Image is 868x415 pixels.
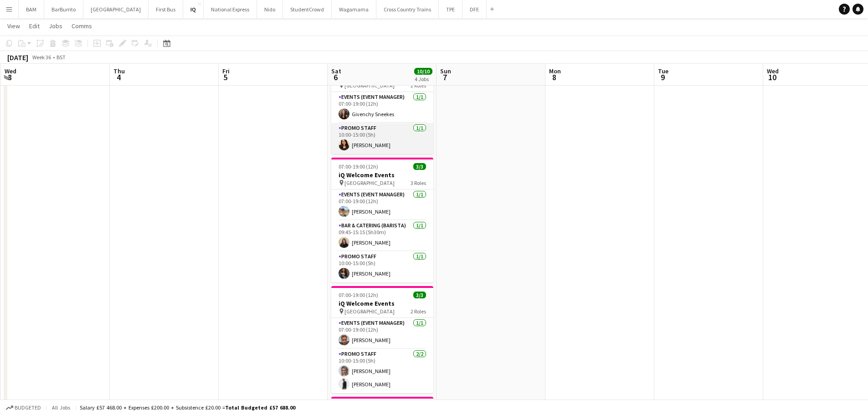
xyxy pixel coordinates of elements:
app-card-role: Events (Event Manager)1/107:00-19:00 (12h)[PERSON_NAME] [331,190,433,220]
app-job-card: 07:00-19:00 (12h)3/3iQ Welcome Events [GEOGRAPHIC_DATA]3 RolesEvents (Event Manager)1/107:00-19:0... [331,158,433,282]
button: StudentCrowd [283,0,332,18]
span: 3 Roles [411,179,426,186]
h3: iQ Welcome Events [331,171,433,179]
span: 3/3 [413,292,426,298]
button: First Bus [149,0,183,18]
span: 9 [657,72,668,82]
button: BAM [19,0,44,18]
span: Mon [549,67,561,75]
span: 4 [112,72,125,82]
app-card-role: Events (Event Manager)1/107:00-19:00 (12h)Givenchy Sneekes [331,92,433,123]
app-card-role: Promo Staff1/110:00-15:00 (5h)[PERSON_NAME] [331,123,433,154]
span: View [7,22,20,30]
span: Sun [440,67,451,75]
span: Week 36 [30,54,53,61]
span: [GEOGRAPHIC_DATA] [344,308,395,315]
span: 3/3 [413,163,426,170]
button: National Express [204,0,257,18]
button: BarBurrito [44,0,83,18]
app-job-card: 07:00-19:00 (12h)3/3iQ Welcome Events [GEOGRAPHIC_DATA]2 RolesEvents (Event Manager)1/107:00-19:0... [331,286,433,393]
span: Thu [113,67,125,75]
button: Nido [257,0,283,18]
span: Total Budgeted £57 688.00 [225,404,295,411]
button: [GEOGRAPHIC_DATA] [83,0,149,18]
button: IQ [183,0,204,18]
button: DFE [462,0,487,18]
span: All jobs [50,404,72,411]
div: Salary £57 468.00 + Expenses £200.00 + Subsistence £20.00 = [80,404,295,411]
span: Edit [29,22,40,30]
span: 6 [330,72,341,82]
app-card-role: Bar & Catering (Barista)1/109:45-15:15 (5h30m)[PERSON_NAME] [331,220,433,251]
span: 07:00-19:00 (12h) [339,163,378,170]
span: Wed [5,67,16,75]
a: Comms [68,20,96,32]
span: Jobs [49,22,62,30]
span: 8 [548,72,561,82]
button: Wagamama [332,0,376,18]
span: 07:00-19:00 (12h) [339,292,378,298]
span: 7 [439,72,451,82]
span: Fri [222,67,230,75]
h3: iQ Welcome Events [331,299,433,307]
span: Comms [72,22,92,30]
app-card-role: Events (Event Manager)1/107:00-19:00 (12h)[PERSON_NAME] [331,318,433,349]
app-job-card: 07:00-19:00 (12h)2/2iQ Welcome Events [GEOGRAPHIC_DATA]2 RolesEvents (Event Manager)1/107:00-19:0... [331,60,433,154]
button: Budgeted [5,403,42,413]
span: 3 [3,72,16,82]
span: [GEOGRAPHIC_DATA] [344,179,395,186]
app-card-role: Promo Staff1/110:00-15:00 (5h)[PERSON_NAME] [331,251,433,282]
div: BST [56,54,66,61]
span: Sat [331,67,341,75]
button: TPE [439,0,462,18]
span: 10/10 [414,68,432,75]
span: 2 Roles [411,308,426,315]
a: Edit [26,20,43,32]
span: Tue [658,67,668,75]
span: Budgeted [15,405,41,411]
span: 10 [765,72,779,82]
a: View [4,20,24,32]
div: [DATE] [7,53,28,62]
a: Jobs [45,20,66,32]
button: Cross Country Trains [376,0,439,18]
app-card-role: Promo Staff2/210:00-15:00 (5h)[PERSON_NAME][PERSON_NAME] [331,349,433,393]
span: 5 [221,72,230,82]
span: Wed [767,67,779,75]
div: 4 Jobs [415,76,432,82]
